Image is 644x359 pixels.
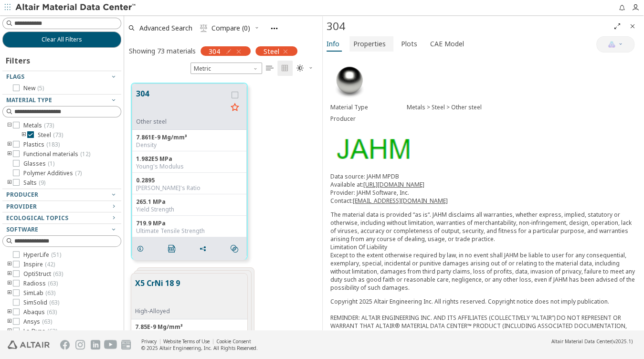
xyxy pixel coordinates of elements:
span: SimSolid [23,299,59,306]
span: Material Type [6,96,52,104]
i:  [231,245,238,253]
span: ( 1 ) [48,159,54,168]
span: Ansys [23,318,52,326]
i: toogle group [6,122,13,129]
i: toogle group [6,280,13,287]
span: ( 63 ) [53,270,63,278]
div: [PERSON_NAME]'s Ratio [136,184,243,192]
button: X5 CrNi 18 9 [135,277,180,307]
a: Cookie Consent [216,338,251,345]
span: Provider [6,202,37,211]
i: toogle group [6,318,13,326]
i: toogle group [6,150,13,158]
span: ( 63 ) [42,317,52,326]
span: Info [327,36,339,52]
i: toogle group [6,270,13,278]
button: Similar search [226,239,246,258]
span: ( 63 ) [47,327,57,335]
i:  [281,64,289,72]
span: CAE Model [430,36,464,52]
span: Salts [23,179,45,187]
button: Details [132,239,152,258]
button: AI Copilot [596,36,634,53]
div: Showing 73 materials [129,46,196,55]
span: Polymer Additives [23,169,82,177]
span: ( 183 ) [46,140,60,148]
i: toogle group [6,141,13,148]
div: 304 [327,19,610,34]
div: grid [124,76,322,331]
button: Clear All Filters [2,32,121,48]
button: Full Screen [610,19,625,34]
span: Ecological Topics [6,214,68,222]
button: Producer [2,189,121,201]
span: SimLab [23,289,55,297]
span: Compare (0) [211,25,250,32]
a: [EMAIL_ADDRESS][DOMAIN_NAME] [353,197,448,205]
span: ( 7 ) [75,169,82,177]
span: ( 63 ) [45,289,55,297]
span: 304 [209,47,220,55]
span: New [23,84,44,92]
span: Steel [264,47,279,55]
i: toogle group [6,261,13,268]
div: Unit System [190,63,262,74]
button: PDF Download [164,239,184,258]
div: Material Type [330,104,407,111]
p: Data source: JAHM MPDB Available at: Provider: JAHM Software, Inc. Contact: [330,172,637,205]
button: Material Type [2,95,121,106]
button: Tile View [277,61,293,76]
span: Advanced Search [139,25,192,32]
div: Other steel [136,118,227,126]
img: Material Type Image [330,62,369,100]
a: Privacy [141,338,157,345]
div: High-Alloyed [135,307,180,315]
button: Share [195,239,215,258]
img: Altair Material Data Center [15,3,137,12]
span: HyperLife [23,251,61,259]
button: Flags [2,71,121,83]
div: 1.982E5 MPa [136,155,243,163]
i: toogle group [6,327,13,335]
div: Young's Modulus [136,163,243,170]
div: Producer [330,115,407,123]
button: Software [2,224,121,235]
div: (v2025.1) [551,338,633,345]
span: ( 9 ) [39,179,45,187]
i: toogle group [6,308,13,316]
span: ( 42 ) [45,260,55,268]
span: ( 73 ) [53,131,63,139]
span: Ls-Dyna [23,327,57,335]
img: AI Copilot [608,41,615,48]
span: ( 63 ) [48,279,58,287]
span: OptiStruct [23,270,63,278]
span: Properties [353,36,386,52]
div: 7.85E-9 Mg/mm³ [135,323,243,331]
i: toogle group [6,179,13,187]
span: Altair Material Data Center [551,338,612,345]
span: ( 73 ) [44,121,54,129]
i:  [200,24,208,32]
span: Flags [6,73,24,81]
i:  [296,64,304,72]
span: Plots [401,36,417,52]
a: Website Terms of Use [163,338,210,345]
span: Producer [6,190,38,199]
div: Yield Strength [136,206,243,213]
div: Ultimate Tensile Strength [136,227,243,235]
span: Functional materials [23,150,90,158]
span: ( 51 ) [51,251,61,259]
div: © 2025 Altair Engineering, Inc. All Rights Reserved. [141,345,258,351]
div: 719.9 MPa [136,220,243,227]
button: Favorite [227,100,243,116]
span: Plastics [23,141,60,148]
button: Table View [262,61,277,76]
div: Filters [2,48,35,71]
p: The material data is provided “as is“. JAHM disclaims all warranties, whether express, implied, s... [330,211,637,292]
div: Density [136,141,243,149]
span: Inspire [23,261,55,268]
i:  [266,64,274,72]
div: 265.1 MPa [136,198,243,206]
span: Metric [190,63,262,74]
img: Altair Engineering [8,340,50,349]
